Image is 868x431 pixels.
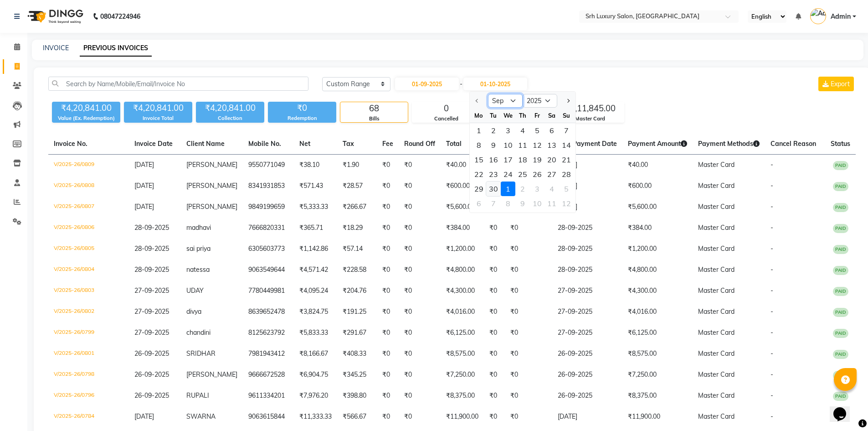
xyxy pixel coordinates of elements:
[552,260,622,280] td: 28-09-2025
[486,167,501,182] div: Tuesday, September 23, 2025
[515,182,530,196] div: 2
[552,322,622,343] td: 27-09-2025
[530,196,544,211] div: Friday, October 10, 2025
[472,108,486,123] div: Mo
[501,196,515,211] div: Wednesday, October 8, 2025
[484,218,505,239] td: ₹0
[552,239,622,260] td: 28-09-2025
[377,197,399,218] td: ₹0
[505,322,552,343] td: ₹0
[628,140,687,148] span: Payment Amount
[544,152,559,167] div: 20
[544,152,559,167] div: Saturday, September 20, 2025
[530,108,544,123] div: Fr
[134,140,173,148] span: Invoice Date
[831,140,850,148] span: Status
[501,123,515,138] div: Wednesday, September 3, 2025
[559,138,574,152] div: Sunday, September 14, 2025
[446,140,462,148] span: Total
[441,176,484,197] td: ₹600.00
[544,138,559,152] div: 13
[377,155,399,176] td: ₹0
[515,123,530,138] div: 4
[770,203,773,211] span: -
[622,176,693,197] td: ₹600.00
[484,322,505,343] td: ₹0
[818,77,854,91] button: Export
[515,138,530,152] div: Thursday, September 11, 2025
[54,140,87,148] span: Invoice No.
[544,182,559,196] div: 4
[441,239,484,260] td: ₹1,200.00
[501,167,515,182] div: Wednesday, September 24, 2025
[472,196,486,211] div: Monday, October 6, 2025
[530,182,544,196] div: Friday, October 3, 2025
[501,138,515,152] div: 10
[399,364,441,385] td: ₹0
[698,349,734,358] span: Master Card
[48,301,129,322] td: V/2025-26/0802
[186,203,237,211] span: [PERSON_NAME]
[337,364,377,385] td: ₹345.25
[48,218,129,239] td: V/2025-26/0806
[544,123,559,138] div: 6
[196,102,264,114] div: ₹4,20,841.00
[186,307,201,316] span: divya
[377,218,399,239] td: ₹0
[770,265,773,274] span: -
[134,265,169,274] span: 28-09-2025
[248,140,281,148] span: Mobile No.
[559,182,574,196] div: Sunday, October 5, 2025
[399,343,441,364] td: ₹0
[505,260,552,280] td: ₹0
[399,239,441,260] td: ₹0
[441,197,484,218] td: ₹5,600.00
[484,239,505,260] td: ₹0
[515,196,530,211] div: Thursday, October 9, 2025
[337,301,377,322] td: ₹191.25
[294,280,337,301] td: ₹4,095.24
[472,182,486,196] div: Monday, September 29, 2025
[100,4,140,29] b: 08047224946
[559,108,574,123] div: Su
[622,218,693,239] td: ₹384.00
[472,152,486,167] div: 15
[441,322,484,343] td: ₹6,125.00
[441,260,484,280] td: ₹4,800.00
[486,152,501,167] div: Tuesday, September 16, 2025
[515,108,530,123] div: Th
[186,182,237,190] span: [PERSON_NAME]
[243,239,294,260] td: 6305603773
[134,307,169,316] span: 27-09-2025
[505,301,552,322] td: ₹0
[830,395,859,422] iframe: chat widget
[770,161,773,169] span: -
[340,102,408,115] div: 68
[48,155,129,176] td: V/2025-26/0809
[515,152,530,167] div: 18
[833,266,848,275] span: PAID
[486,123,501,138] div: Tuesday, September 2, 2025
[124,114,192,122] div: Invoice Total
[484,280,505,301] td: ₹0
[134,328,169,337] span: 27-09-2025
[43,44,69,52] a: INVOICE
[48,239,129,260] td: V/2025-26/0805
[399,260,441,280] td: ₹0
[530,182,544,196] div: 3
[770,182,773,190] span: -
[484,301,505,322] td: ₹0
[505,343,552,364] td: ₹0
[243,155,294,176] td: 9550771049
[544,167,559,182] div: 27
[622,280,693,301] td: ₹4,300.00
[472,196,486,211] div: 6
[472,152,486,167] div: Monday, September 15, 2025
[377,301,399,322] td: ₹0
[472,138,486,152] div: Monday, September 8, 2025
[622,260,693,280] td: ₹4,800.00
[486,196,501,211] div: 7
[48,176,129,197] td: V/2025-26/0808
[559,196,574,211] div: 12
[530,123,544,138] div: 5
